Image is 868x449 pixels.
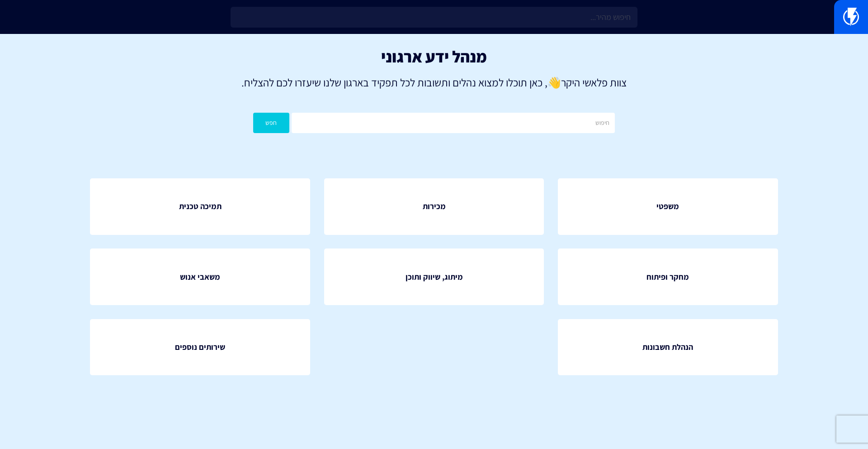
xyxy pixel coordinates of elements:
[558,248,778,305] a: מחקר ופיתוח
[423,201,446,212] span: מכירות
[180,271,220,283] span: משאבי אנוש
[558,178,778,235] a: משפטי
[558,319,778,376] a: הנהלת חשבונות
[324,178,544,235] a: מכירות
[646,271,689,283] span: מחקר ופיתוח
[90,248,310,305] a: משאבי אנוש
[253,113,289,133] button: חפש
[90,178,310,235] a: תמיכה טכנית
[231,7,637,28] input: חיפוש מהיר...
[175,341,225,353] span: שירותים נוספים
[90,319,310,376] a: שירותים נוספים
[642,341,693,353] span: הנהלת חשבונות
[179,201,222,212] span: תמיכה טכנית
[14,48,854,66] h1: מנהל ידע ארגוני
[14,75,854,90] p: צוות פלאשי היקר , כאן תוכלו למצוא נהלים ותשובות לכל תפקיד בארגון שלנו שיעזרו לכם להצליח.
[324,248,544,305] a: מיתוג, שיווק ותוכן
[656,201,679,212] span: משפטי
[406,271,463,283] span: מיתוג, שיווק ותוכן
[292,113,615,133] input: חיפוש
[547,75,561,90] strong: 👋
